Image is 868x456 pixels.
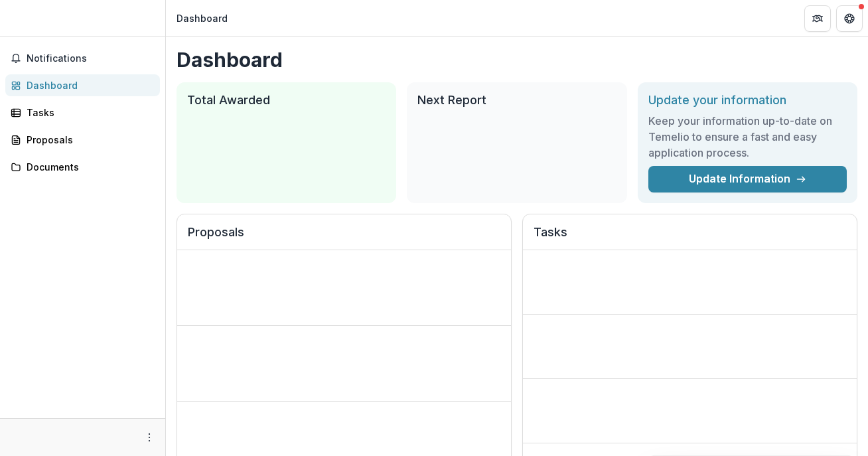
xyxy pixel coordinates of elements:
[177,48,857,72] h1: Dashboard
[648,93,847,108] h2: Update your information
[5,156,160,178] a: Documents
[171,9,233,28] nav: breadcrumb
[534,225,846,250] h2: Tasks
[417,93,616,108] h2: Next Report
[5,102,160,123] a: Tasks
[648,166,847,192] a: Update Information
[187,93,386,108] h2: Total Awarded
[141,429,157,445] button: More
[27,106,149,119] div: Tasks
[648,113,847,161] h3: Keep your information up-to-date on Temelio to ensure a fast and easy application process.
[5,48,160,69] button: Notifications
[5,129,160,151] a: Proposals
[27,133,149,147] div: Proposals
[27,53,155,64] span: Notifications
[188,225,500,250] h2: Proposals
[836,5,863,32] button: Get Help
[177,11,228,25] div: Dashboard
[27,78,149,92] div: Dashboard
[5,74,160,96] a: Dashboard
[27,160,149,174] div: Documents
[804,5,831,32] button: Partners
